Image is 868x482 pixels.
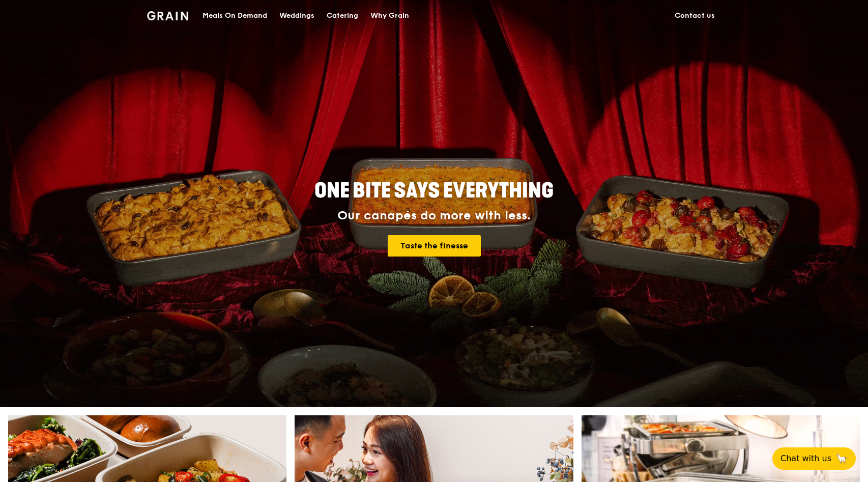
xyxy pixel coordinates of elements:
a: Contact us [669,1,721,31]
a: Weddings [273,1,321,31]
a: Catering [321,1,364,31]
span: 🦙 [835,452,848,465]
div: Catering [327,1,358,31]
div: Why Grain [370,1,409,31]
span: Chat with us [780,452,831,465]
button: Chat with us🦙 [772,447,856,470]
div: Meals On Demand [202,1,267,31]
div: Weddings [279,1,314,31]
img: Grain [147,11,188,20]
a: Why Grain [364,1,415,31]
span: ONE BITE SAYS EVERYTHING [314,179,554,203]
div: Our canapés do more with less. [251,209,617,223]
a: Taste the finesse [388,235,481,257]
